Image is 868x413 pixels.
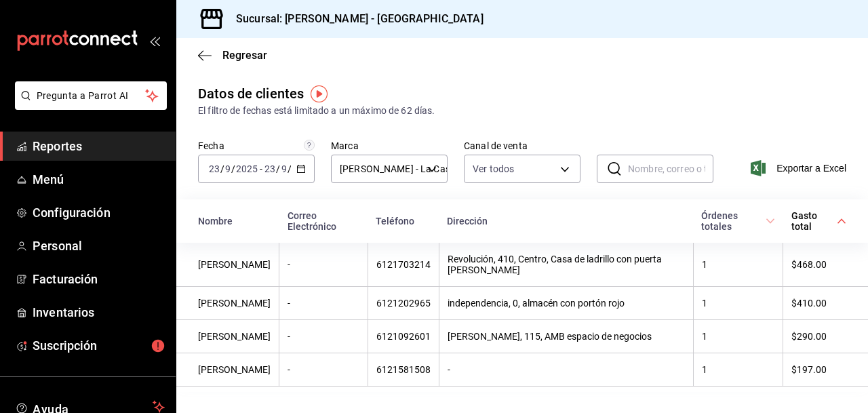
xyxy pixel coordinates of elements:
button: Exportar a Excel [753,153,846,183]
span: Gasto total [791,210,846,232]
div: [PERSON_NAME] - La Casa [331,155,448,183]
span: / [288,163,292,174]
td: [PERSON_NAME] [176,353,279,387]
td: 6121703214 [368,243,439,287]
h3: Sucursal: [PERSON_NAME] - [GEOGRAPHIC_DATA] [225,11,484,27]
button: open_drawer_menu [149,35,160,46]
span: Exportar a Excel [753,160,846,176]
td: 6121581508 [368,353,439,387]
label: Marca [331,141,448,151]
td: $197.00 [783,353,868,387]
span: Configuración [33,203,165,222]
td: $410.00 [783,287,868,320]
label: Fecha [198,141,315,151]
input: -- [264,163,276,174]
td: 1 [693,287,783,320]
td: - [279,243,368,287]
input: -- [281,163,288,174]
span: Pregunta a Parrot AI [37,89,146,103]
div: Datos de clientes [198,83,304,104]
svg: Información delimitada a máximo 62 días. [304,140,315,151]
td: 6121092601 [368,320,439,353]
span: Regresar [222,49,267,62]
div: Dirección [447,216,685,227]
span: Reportes [33,137,165,155]
td: independencia, 0, almacén con portón rojo [439,287,693,320]
td: [PERSON_NAME], 115, AMB espacio de negocios [439,320,693,353]
img: Tooltip marker [311,85,328,102]
input: -- [224,163,231,174]
input: Nombre, correo o teléfono [628,155,713,182]
span: Personal [33,237,165,255]
div: Órdenes totales [701,210,762,232]
td: Revolución, 410, Centro, Casa de ladrillo con puerta [PERSON_NAME] [439,243,693,287]
td: 1 [693,320,783,353]
span: / [220,163,224,174]
span: Ver todos [473,162,514,176]
span: Suscripción [33,336,165,355]
td: $468.00 [783,243,868,287]
span: Inventarios [33,303,165,321]
div: Correo Electrónico [288,210,360,232]
td: - [279,287,368,320]
span: / [276,163,280,174]
a: Pregunta a Parrot AI [9,98,167,113]
span: Órdenes totales [701,210,774,232]
td: [PERSON_NAME] [176,243,279,287]
td: 1 [693,353,783,387]
td: 6121202965 [368,287,439,320]
td: $290.00 [783,320,868,353]
button: Regresar [198,49,267,62]
td: - [439,353,693,387]
span: Menú [33,170,165,189]
button: Pregunta a Parrot AI [15,81,167,110]
td: [PERSON_NAME] [176,320,279,353]
div: Nombre [198,216,271,227]
div: Gasto total [791,210,834,232]
div: El filtro de fechas está limitado a un máximo de 62 días. [198,104,846,118]
td: - [279,353,368,387]
input: ---- [235,163,258,174]
label: Canal de venta [464,141,580,151]
td: [PERSON_NAME] [176,287,279,320]
td: 1 [693,243,783,287]
span: - [260,163,262,174]
span: / [231,163,235,174]
td: - [279,320,368,353]
input: -- [208,163,220,174]
div: Teléfono [376,216,431,227]
span: Facturación [33,270,165,288]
